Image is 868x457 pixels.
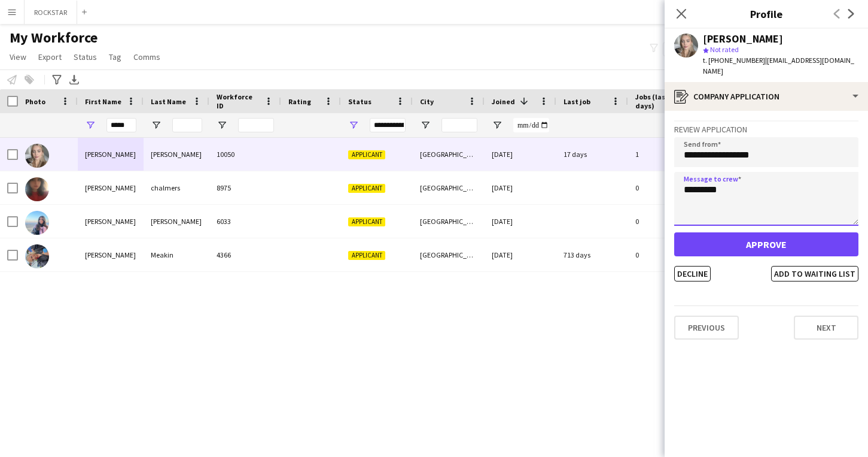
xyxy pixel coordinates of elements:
[104,49,126,65] a: Tag
[628,205,706,238] div: 0
[413,238,485,271] div: [GEOGRAPHIC_DATA]
[665,82,868,111] div: Company application
[109,52,121,62] span: Tag
[665,6,868,22] h3: Profile
[556,238,628,271] div: 713 days
[151,97,186,106] span: Last Name
[144,171,209,204] div: chalmers
[106,118,136,132] input: First Name Filter Input
[288,97,311,106] span: Rating
[485,171,556,204] div: [DATE]
[10,29,98,47] span: My Workforce
[151,120,162,131] button: Open Filter Menu
[25,211,49,235] img: Anna-Clara Cieutat
[10,52,26,62] span: View
[25,144,49,168] img: Clara Stroud
[144,205,209,238] div: [PERSON_NAME]
[628,171,706,204] div: 0
[703,56,765,65] span: t. [PHONE_NUMBER]
[25,177,49,201] img: clara chalmers
[564,97,590,106] span: Last job
[413,171,485,204] div: [GEOGRAPHIC_DATA]
[38,52,62,62] span: Export
[69,49,102,65] a: Status
[556,138,628,171] div: 17 days
[513,118,549,132] input: Joined Filter Input
[85,97,121,106] span: First Name
[209,138,281,171] div: 10050
[663,42,723,56] button: Everyone9,788
[413,138,485,171] div: [GEOGRAPHIC_DATA]
[144,238,209,271] div: Meakin
[78,205,144,238] div: [PERSON_NAME]
[209,205,281,238] div: 6033
[209,171,281,204] div: 8975
[85,120,96,131] button: Open Filter Menu
[348,217,385,226] span: Applicant
[5,49,31,65] a: View
[485,238,556,271] div: [DATE]
[348,150,385,159] span: Applicant
[67,72,81,87] app-action-btn: Export XLSX
[635,92,684,110] span: Jobs (last 90 days)
[25,1,77,24] button: ROCKSTAR
[441,118,477,132] input: City Filter Input
[674,124,858,135] h3: Review Application
[209,238,281,271] div: 4366
[485,205,556,238] div: [DATE]
[628,138,706,171] div: 1
[420,120,431,131] button: Open Filter Menu
[238,118,274,132] input: Workforce ID Filter Input
[703,34,783,44] div: [PERSON_NAME]
[703,56,854,75] span: | [EMAIL_ADDRESS][DOMAIN_NAME]
[348,120,359,131] button: Open Filter Menu
[25,244,49,268] img: Clara Meakin
[771,266,858,282] button: Add to waiting list
[710,45,739,54] span: Not rated
[50,72,64,87] app-action-btn: Advanced filters
[78,171,144,204] div: [PERSON_NAME]
[78,238,144,271] div: [PERSON_NAME]
[420,97,434,106] span: City
[25,97,45,106] span: Photo
[628,238,706,271] div: 0
[674,316,739,340] button: Previous
[492,97,515,106] span: Joined
[348,251,385,260] span: Applicant
[674,232,858,256] button: Approve
[78,138,144,171] div: [PERSON_NAME]
[74,52,97,62] span: Status
[217,92,260,110] span: Workforce ID
[129,49,165,65] a: Comms
[144,138,209,171] div: [PERSON_NAME]
[674,266,711,282] button: Decline
[133,52,160,62] span: Comms
[348,184,385,193] span: Applicant
[413,205,485,238] div: [GEOGRAPHIC_DATA]
[172,118,202,132] input: Last Name Filter Input
[492,120,502,131] button: Open Filter Menu
[485,138,556,171] div: [DATE]
[217,120,227,131] button: Open Filter Menu
[794,316,858,340] button: Next
[33,49,66,65] a: Export
[348,97,371,106] span: Status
